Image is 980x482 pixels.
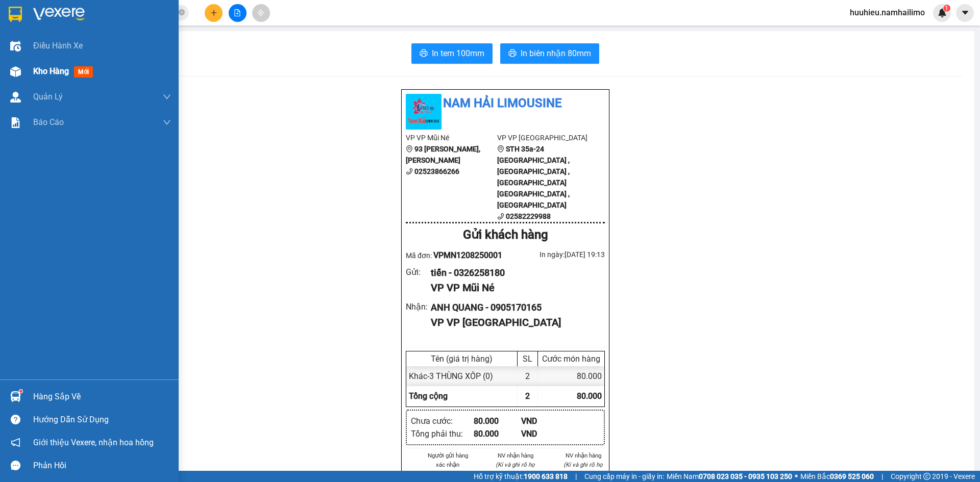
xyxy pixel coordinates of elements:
[33,458,171,473] div: Phản hồi
[431,280,597,296] div: VP VP Mũi Né
[524,472,568,480] strong: 1900 633 818
[474,415,521,427] div: 80.000
[800,471,874,482] span: Miền Bắc
[506,212,551,220] b: 02582229988
[205,4,223,22] button: plus
[497,213,504,220] span: phone
[229,4,247,22] button: file-add
[881,471,883,482] span: |
[433,250,502,260] span: VPMN1208250001
[406,300,431,313] div: Nhận :
[74,66,93,78] span: mới
[406,132,497,143] li: VP VP Mũi Né
[252,4,270,22] button: aim
[497,132,589,143] li: VP VP [GEOGRAPHIC_DATA]
[179,9,185,15] span: close-circle
[257,9,264,16] span: aim
[163,93,171,101] span: down
[87,45,191,60] div: 0905170165
[33,412,171,427] div: Hướng dẫn sử dụng
[9,9,80,21] div: VP Mũi Né
[541,354,602,364] div: Cước món hàng
[575,471,577,482] span: |
[406,94,442,130] img: logo.jpg
[494,451,537,460] li: NV nhận hàng
[525,391,530,401] span: 2
[11,438,20,447] span: notification
[474,427,521,440] div: 80.000
[563,461,603,477] i: (Kí và ghi rõ họ tên)
[411,415,474,427] div: Chưa cước :
[33,39,83,52] span: Điều hành xe
[33,116,64,129] span: Báo cáo
[406,266,431,278] div: Gửi :
[505,249,605,260] div: In ngày: [DATE] 19:13
[10,92,21,103] img: warehouse-icon
[9,7,22,22] img: logo-vxr
[938,8,947,17] img: icon-new-feature
[33,90,63,103] span: Quản Lý
[179,8,185,18] span: close-circle
[508,49,517,59] span: printer
[11,415,20,424] span: question-circle
[163,118,171,126] span: down
[9,21,80,33] div: tiến
[432,47,484,60] span: In tem 100mm
[87,10,112,20] span: Nhận:
[411,427,474,440] div: Tổng phải thu :
[699,472,792,480] strong: 0708 023 035 - 0935 103 250
[961,8,970,17] span: caret-down
[538,366,604,386] div: 80.000
[521,415,569,427] div: VND
[667,471,792,482] span: Miền Nam
[9,33,80,47] div: 0326258180
[584,471,664,482] span: Cung cấp máy in - giấy in:
[10,66,21,77] img: warehouse-icon
[497,145,504,153] span: environment
[406,145,413,153] span: environment
[10,41,21,52] img: warehouse-icon
[474,471,568,482] span: Hỗ trợ kỹ thuật:
[10,117,21,128] img: solution-icon
[406,249,505,262] div: Mã đơn:
[431,266,597,280] div: tiến - 0326258180
[500,43,599,64] button: printerIn biên nhận 80mm
[521,47,591,60] span: In biên nhận 80mm
[497,145,570,209] b: STH 35a-24 [GEOGRAPHIC_DATA] , [GEOGRAPHIC_DATA] , [GEOGRAPHIC_DATA] [GEOGRAPHIC_DATA] , [GEOGRAP...
[520,354,535,364] div: SL
[409,391,448,401] span: Tổng cộng
[426,451,470,469] li: Người gửi hàng xác nhận
[9,10,24,20] span: Gửi:
[409,371,493,381] span: Khác - 3 THÙNG XỐP (0)
[496,461,535,477] i: (Kí và ghi rõ họ tên)
[431,315,597,331] div: VP VP [GEOGRAPHIC_DATA]
[19,390,22,393] sup: 1
[10,391,21,402] img: warehouse-icon
[830,472,874,480] strong: 0369 525 060
[234,9,241,16] span: file-add
[420,49,428,59] span: printer
[518,366,538,386] div: 2
[86,66,192,80] div: 80.000
[406,94,605,113] li: Nam Hải Limousine
[431,300,597,315] div: ANH QUANG - 0905170165
[561,451,605,460] li: NV nhận hàng
[842,6,933,19] span: huuhieu.namhailimo
[33,436,154,449] span: Giới thiệu Vexere, nhận hoa hồng
[86,68,100,79] span: CC :
[33,66,69,76] span: Kho hàng
[414,167,459,175] b: 02523866266
[406,168,413,175] span: phone
[521,427,569,440] div: VND
[945,5,948,12] span: 1
[87,33,191,45] div: [PERSON_NAME]
[406,225,605,245] div: Gửi khách hàng
[210,9,217,16] span: plus
[943,5,950,12] sup: 1
[406,145,480,164] b: 93 [PERSON_NAME], [PERSON_NAME]
[795,474,798,478] span: ⚪️
[11,461,20,470] span: message
[409,354,514,364] div: Tên (giá trị hàng)
[411,43,493,64] button: printerIn tem 100mm
[577,391,602,401] span: 80.000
